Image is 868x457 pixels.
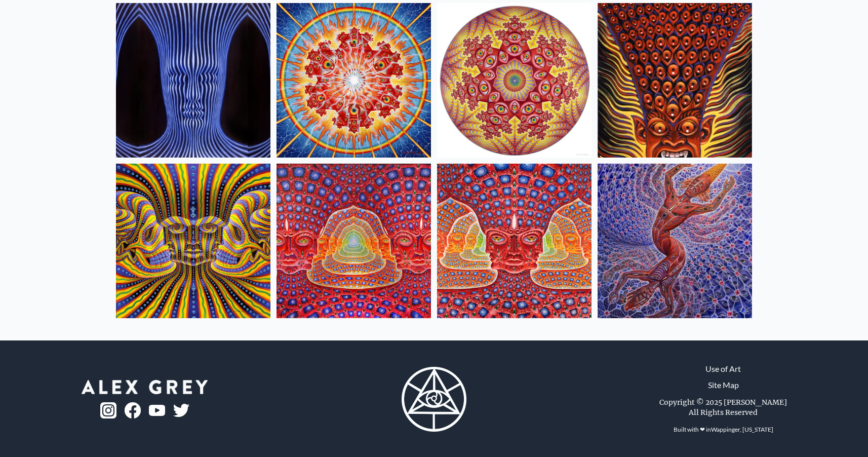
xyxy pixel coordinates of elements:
[149,405,165,416] img: youtube-logo.png
[705,363,741,375] a: Use of Art
[100,402,116,418] img: ig-logo.png
[708,379,739,391] a: Site Map
[669,422,777,438] div: Built with ❤ in
[711,426,773,433] a: Wappinger, [US_STATE]
[125,402,141,418] img: fb-logo.png
[689,407,758,417] div: All Rights Reserved
[173,404,189,417] img: twitter-logo.png
[659,397,787,407] div: Copyright © 2025 [PERSON_NAME]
